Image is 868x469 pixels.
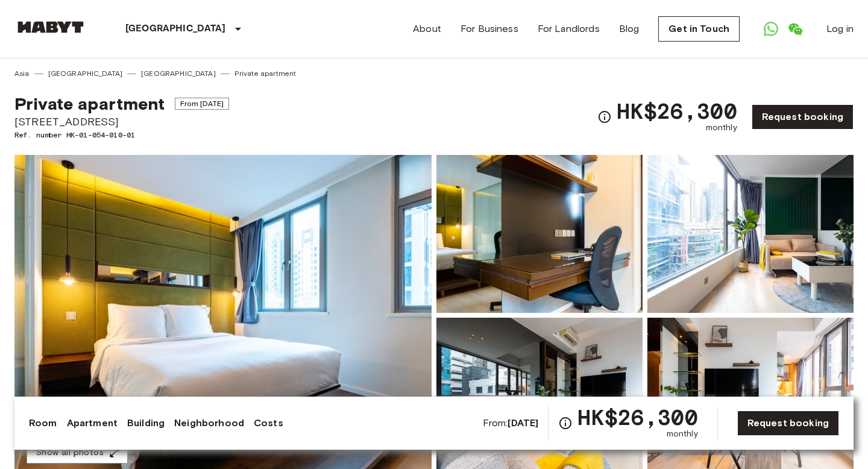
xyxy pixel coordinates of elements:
a: Asia [14,68,30,79]
span: HK$26,300 [617,100,737,122]
img: Habyt [14,21,87,33]
svg: Check cost overview for full price breakdown. Please note that discounts apply to new joiners onl... [597,110,612,124]
span: HK$26,300 [577,406,697,428]
p: [GEOGRAPHIC_DATA] [125,22,226,36]
a: Get in Touch [658,16,740,42]
svg: Check cost overview for full price breakdown. Please note that discounts apply to new joiners onl... [558,416,573,430]
b: [DATE] [508,417,538,429]
span: Ref. number HK-01-054-010-01 [14,130,229,140]
a: [GEOGRAPHIC_DATA] [141,68,216,79]
a: Request booking [737,411,839,436]
button: Show all photos [27,442,128,464]
span: From: [483,417,539,430]
a: Room [29,416,57,430]
a: Neighborhood [174,416,244,430]
a: Log in [826,22,854,36]
span: monthly [706,122,737,134]
a: Private apartment [234,68,297,79]
span: monthly [667,428,698,440]
a: [GEOGRAPHIC_DATA] [48,68,123,79]
a: Blog [619,22,640,36]
a: Costs [254,416,283,430]
a: Open WeChat [783,17,807,41]
img: Picture of unit HK-01-054-010-01 [647,155,854,313]
a: For Landlords [538,22,600,36]
a: Apartment [67,416,118,430]
a: For Business [461,22,518,36]
a: About [413,22,441,36]
span: Private apartment [14,93,165,114]
span: [STREET_ADDRESS] [14,114,229,130]
a: Request booking [752,104,854,130]
a: Building [127,416,165,430]
img: Picture of unit HK-01-054-010-01 [436,155,643,313]
a: Open WhatsApp [759,17,783,41]
span: From [DATE] [175,98,230,110]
